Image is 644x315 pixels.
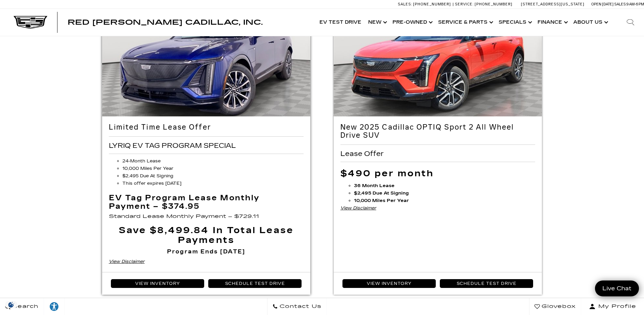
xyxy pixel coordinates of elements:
[389,9,435,36] a: Pre-Owned
[208,279,302,288] a: Schedule Test Drive
[122,172,304,180] li: $2,495 Due At Signing
[340,123,535,140] h2: New 2025 Cadillac OPTIQ Sport 2 All Wheel Drive SUV
[581,298,644,315] button: Open user profile menu
[521,2,585,6] a: [STREET_ADDRESS][US_STATE]
[316,9,365,36] a: EV Test Drive
[10,302,39,311] span: Search
[413,2,451,6] span: [PHONE_NUMBER]
[354,198,409,203] strong: 10,000 Miles Per Year
[365,9,389,36] a: New
[44,301,64,312] div: Explore your accessibility options
[596,302,636,311] span: My Profile
[453,2,514,6] a: Service: [PHONE_NUMBER]
[495,9,534,36] a: Specials
[398,2,453,6] a: Sales: [PHONE_NUMBER]
[109,249,304,255] h4: Program Ends [DATE]
[340,150,385,157] span: Lease Offer
[122,157,304,165] li: 24-Month Lease
[529,298,581,315] a: Glovebox
[109,258,304,265] div: View Disclaimer
[68,19,263,26] a: Red [PERSON_NAME] Cadillac, Inc.
[626,2,644,6] span: 9 AM-6 PM
[109,214,304,219] h5: Standard Lease Monthly Payment – $729.11
[3,301,19,308] img: Opt-Out Icon
[540,302,576,311] span: Glovebox
[599,285,635,292] span: Live Chat
[3,301,19,308] section: Click to Open Cookie Consent Modal
[14,16,47,29] img: Cadillac Dark Logo with Cadillac White Text
[440,279,533,288] a: Schedule Test Drive
[342,279,436,288] a: View Inventory
[267,298,327,315] a: Contact Us
[595,280,639,296] a: Live Chat
[68,18,263,26] span: Red [PERSON_NAME] Cadillac, Inc.
[111,279,205,288] a: View Inventory
[109,123,304,131] h2: Limited Time Lease Offer
[475,2,512,6] span: [PHONE_NUMBER]
[340,204,535,212] div: View Disclaimer
[398,2,412,6] span: Sales:
[455,2,474,6] span: Service:
[109,193,260,210] strong: EV Tag Program Lease Monthly Payment – $374.95
[354,190,409,196] strong: $2,495 Due At Signing
[435,9,495,36] a: Service & Parts
[44,298,65,315] a: Explore your accessibility options
[119,225,294,245] strong: Save $8,499.84 In Total Lease Payments
[109,142,238,149] span: LYRIQ EV TAG PROGRAM SPECIAL
[340,168,434,179] span: $490 per month
[614,2,626,6] span: Sales:
[354,183,395,188] span: 36 Month Lease
[278,302,321,311] span: Contact Us
[534,9,570,36] a: Finance
[591,2,614,6] span: Open [DATE]
[122,165,304,172] li: 10,000 Miles Per Year
[122,180,304,187] li: This offer expires [DATE]
[570,9,610,36] a: About Us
